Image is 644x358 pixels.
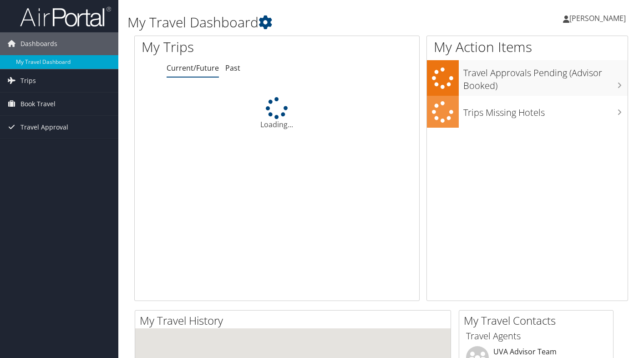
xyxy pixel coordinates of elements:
a: Trips Missing Hotels [427,96,628,128]
h2: My Travel Contacts [464,313,613,328]
h2: My Travel History [140,313,451,328]
a: Past [225,63,240,73]
div: Loading... [135,97,419,130]
h3: Trips Missing Hotels [463,102,628,119]
a: Current/Future [167,63,219,73]
span: Trips [20,69,36,92]
span: Dashboards [20,32,57,55]
h1: My Trips [142,37,294,57]
span: Book Travel [20,93,56,115]
a: Travel Approvals Pending (Advisor Booked) [427,60,628,95]
img: airportal-logo.png [20,6,111,27]
h1: My Travel Dashboard [127,13,466,32]
h3: Travel Approvals Pending (Advisor Booked) [463,62,628,92]
span: Travel Approval [20,116,68,139]
a: [PERSON_NAME] [563,5,635,32]
h1: My Action Items [427,37,628,57]
h3: Travel Agents [466,330,606,342]
span: [PERSON_NAME] [569,13,626,23]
